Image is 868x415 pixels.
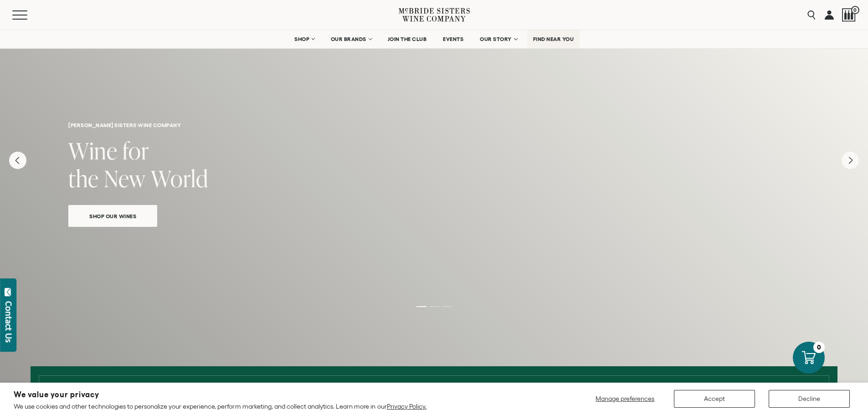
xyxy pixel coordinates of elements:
button: Next [842,152,859,169]
a: OUR STORY [474,30,523,48]
span: EVENTS [443,36,463,42]
span: 0 [851,6,859,14]
button: Mobile Menu Trigger [12,10,45,20]
a: OUR BRANDS [325,30,377,48]
h6: [PERSON_NAME] sisters wine company [68,122,800,128]
h2: We value your privacy [14,391,426,399]
span: the [68,163,99,194]
span: JOIN THE CLUB [388,36,427,42]
a: SHOP [288,30,320,48]
span: OUR STORY [480,36,512,42]
span: FIND NEAR YOU [533,36,574,42]
div: Contact Us [4,301,13,343]
a: JOIN THE CLUB [382,30,433,48]
a: FIND NEAR YOU [527,30,580,48]
a: EVENTS [437,30,469,48]
div: 0 [813,342,825,353]
span: Manage preferences [596,395,654,402]
span: Wine [68,135,118,166]
span: World [151,163,208,194]
span: for [123,135,149,166]
span: New [104,163,146,194]
li: Page dot 1 [416,306,426,307]
button: Manage preferences [590,390,660,408]
a: Privacy Policy. [387,403,426,410]
button: Decline [769,390,850,408]
a: Shop Our Wines [68,205,157,227]
span: OUR BRANDS [331,36,366,42]
p: We use cookies and other technologies to personalize your experience, perform marketing, and coll... [14,402,426,410]
li: Page dot 3 [442,306,452,307]
li: Page dot 2 [429,306,439,307]
span: SHOP [294,36,310,42]
button: Accept [674,390,755,408]
span: Shop Our Wines [73,211,152,221]
button: Previous [9,152,26,169]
